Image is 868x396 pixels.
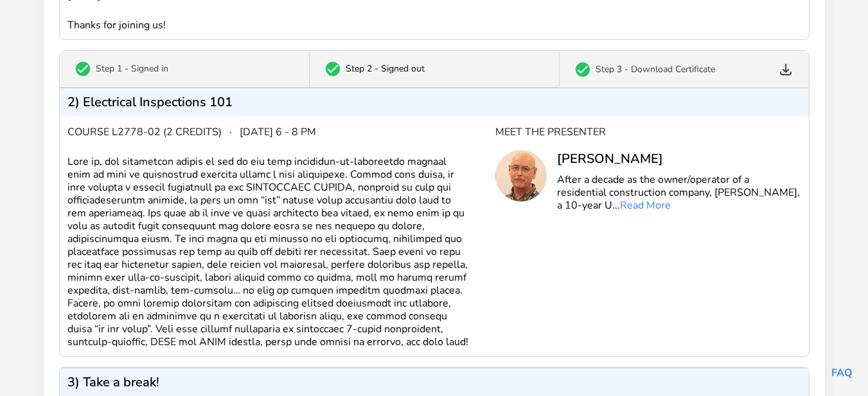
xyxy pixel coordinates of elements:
div: Thanks for joining us! [67,19,495,32]
p: Step 3 - Download Certificate [596,63,715,76]
span: Course L2778-02 (2 credits) [67,124,222,140]
p: 3) Take a break! [67,376,159,389]
p: Step 1 - Signed in [96,62,168,75]
p: Step 2 - Signed out [346,62,425,75]
div: [PERSON_NAME] [557,150,801,168]
img: Tom Sherman [495,150,547,202]
a: Step 3 - Download Certificate [560,51,809,88]
span: [DATE] 6 - 8 pm [240,124,316,140]
div: Meet the Presenter [495,124,801,140]
div: Lore ip, dol sitametcon adipis el sed do eiu temp incididun-ut-laboreetdo magnaal enim ad mini ve... [67,155,495,348]
p: After a decade as the owner/operator of a residential construction company, [PERSON_NAME], a 10-y... [557,173,801,212]
span: · [229,124,232,140]
p: 2) Electrical Inspections 101 [67,96,233,109]
a: Read More [620,198,671,212]
a: FAQ [831,366,853,380]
